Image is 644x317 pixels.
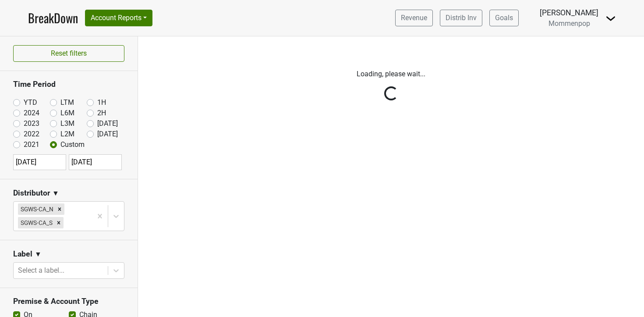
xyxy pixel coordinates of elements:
a: Revenue [395,10,433,26]
a: BreakDown [28,9,78,27]
p: Loading, please wait... [148,69,634,79]
img: Dropdown Menu [605,13,616,24]
a: Distrib Inv [440,10,482,26]
a: Goals [489,10,519,26]
span: Mommenpop [548,19,590,28]
button: Account Reports [85,10,152,26]
div: [PERSON_NAME] [540,7,598,18]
